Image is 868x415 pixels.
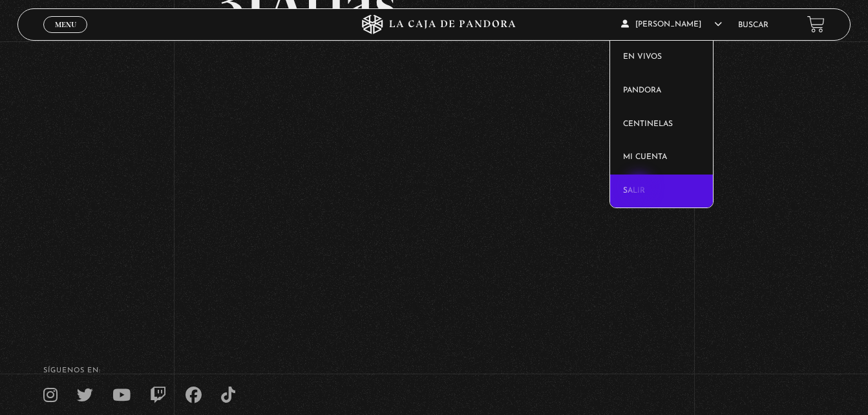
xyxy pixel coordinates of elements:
[610,141,713,175] a: Mi cuenta
[610,41,713,74] a: En vivos
[738,21,768,29] a: Buscar
[610,175,713,208] a: Salir
[807,16,825,33] a: View your shopping cart
[55,21,76,28] span: Menu
[610,108,713,142] a: Centinelas
[610,74,713,108] a: Pandora
[50,32,81,41] span: Cerrar
[43,367,825,374] h4: SÍguenos en:
[621,21,722,28] span: [PERSON_NAME]
[217,52,650,296] iframe: Dailymotion video player – 3IATLAS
